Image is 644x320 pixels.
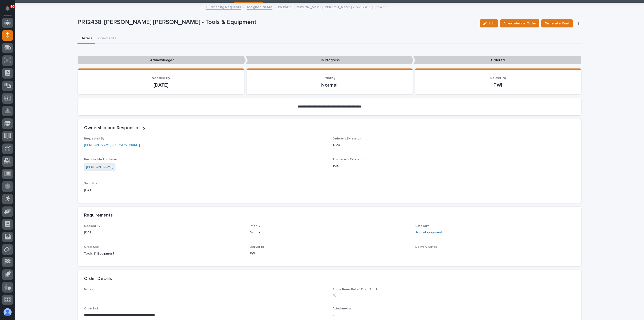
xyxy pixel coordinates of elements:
p: 1720 [333,143,575,148]
span: Deliver to [250,245,264,248]
a: [PERSON_NAME] [PERSON_NAME] [84,143,140,148]
a: Tools/Equipment [415,230,442,235]
a: Assigned to Me [247,4,272,10]
span: Some Items Pulled From Stock [333,288,378,291]
p: PR12438: [PERSON_NAME] [PERSON_NAME] - Tools & Equipment [77,19,476,26]
span: Deliver to [490,76,506,80]
span: Purchaser's Extension [333,158,364,161]
span: Responsible Purchaser [84,158,117,161]
p: In Progress [246,56,414,64]
p: [DATE] [84,230,244,235]
span: Delivery Notes [415,245,437,248]
button: Notifications [2,3,13,14]
span: Attachments [333,307,351,310]
p: Normal [250,230,410,235]
span: Priority [250,225,260,228]
p: [DATE] [84,82,238,88]
span: Generate Print [545,20,570,26]
p: 1310 [333,163,575,169]
p: Ordered [413,56,581,64]
span: Needed By [84,225,100,228]
span: Requested By [84,137,104,140]
div: Notifications90 [6,6,13,14]
button: Acknowledge Order [500,19,539,27]
p: Acknowledged [78,56,246,64]
span: Acknowledge Order [503,20,536,26]
p: PR12438: [PERSON_NAME] [PERSON_NAME] - Tools & Equipment [278,4,386,10]
p: Tools & Equipment [84,251,244,256]
span: Notes [84,288,93,291]
span: Category [415,225,429,228]
p: 90 [11,5,14,8]
span: Orderer's Extension [333,137,361,140]
span: Order Use [84,245,99,248]
p: PWI [421,82,575,88]
button: Comments [95,33,119,44]
a: [PERSON_NAME] [86,164,113,170]
button: Generate Print [541,19,573,27]
h2: Ownership and Responsibility [84,125,145,131]
span: Needed By [152,76,170,80]
span: Submitted [84,182,99,185]
button: Edit [480,19,498,27]
span: Edit [489,21,495,26]
button: users-avatar [2,307,13,317]
span: Order List [84,307,98,310]
p: Normal [253,82,407,88]
h2: Requirements [84,213,113,218]
p: - [333,313,575,318]
a: Purchasing Requests [206,4,241,10]
h2: Order Details [84,276,112,282]
p: PWI [250,251,410,256]
button: Details [77,33,95,44]
p: [DATE] [84,188,327,193]
span: Priority [324,76,335,80]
